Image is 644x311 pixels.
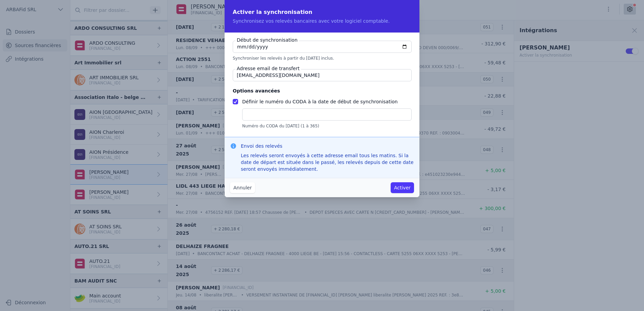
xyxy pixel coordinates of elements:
p: Numéro du CODA du [DATE] (1 à 365) [242,123,411,129]
button: Activer [391,182,414,193]
label: Début de synchronisation [235,37,299,43]
legend: Options avancées [233,87,280,95]
h3: Envoi des relevés [241,143,414,149]
p: Les relevés seront envoyés à cette adresse email tous les matins. Si la date de départ est située... [241,152,414,172]
label: Adresse email de transfert [235,65,301,72]
h2: Activer la synchronisation [233,8,411,16]
button: Annuler [230,182,255,193]
label: Définir le numéro du CODA à la date de début de synchronisation [242,99,398,104]
p: Synchronisez vos relevés bancaires avec votre logiciel comptable. [233,18,411,24]
input: client-12345@logiciel-comptable.com [233,69,412,81]
p: Synchroniser les relevés à partir du [DATE] inclus. [233,56,411,61]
